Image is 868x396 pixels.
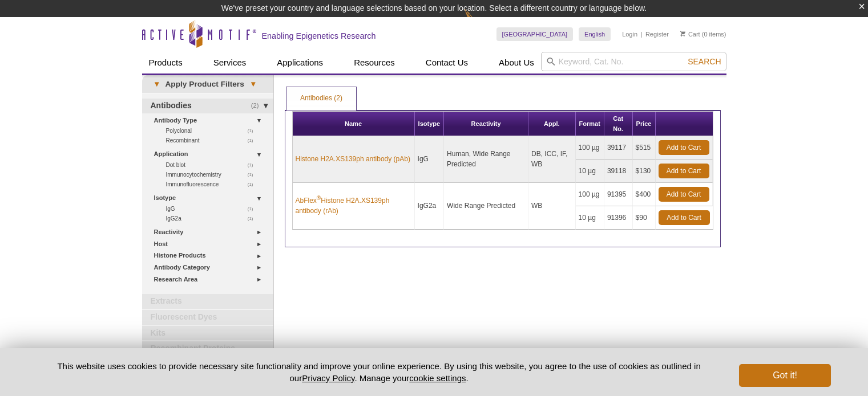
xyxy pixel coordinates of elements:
td: 91395 [604,183,633,206]
a: About Us [492,52,541,74]
button: cookie settings [409,373,466,383]
a: Recombinant Proteins [142,341,273,356]
span: (2) [251,99,265,113]
p: This website uses cookies to provide necessary site functionality and improve your online experie... [38,360,721,384]
a: (1)Recombinant [166,136,260,145]
td: 10 µg [576,206,604,230]
td: 100 µg [576,183,604,206]
a: Host [154,238,267,250]
a: Fluorescent Dyes [142,310,273,325]
span: Search [688,57,721,66]
td: IgG2a [415,183,445,230]
a: Add to Cart [659,140,709,155]
span: ▾ [244,79,262,89]
td: Human, Wide Range Predicted [444,136,528,183]
span: (1) [248,136,260,145]
a: Contact Us [419,52,475,74]
a: Antibodies (2) [286,87,356,110]
td: $400 [633,183,656,206]
a: Products [142,52,189,74]
a: ▾Apply Product Filters▾ [142,75,273,93]
a: Reactivity [154,226,267,238]
li: | [641,27,643,41]
td: Wide Range Predicted [444,183,528,230]
a: (1)IgG2a [166,214,260,223]
td: $90 [633,206,656,230]
a: (1)Dot blot [166,160,260,170]
td: 10 µg [576,160,604,183]
a: [GEOGRAPHIC_DATA] [496,27,574,41]
a: Services [207,52,253,74]
th: Name [293,112,415,136]
span: (1) [248,204,260,214]
img: Change Here [465,9,495,35]
a: Antibody Category [154,262,267,273]
td: 100 µg [576,136,604,160]
td: IgG [415,136,445,183]
span: ▾ [148,79,165,89]
a: Extracts [142,294,273,309]
input: Keyword, Cat. No. [541,52,726,71]
th: Reactivity [444,112,528,136]
a: Register [645,30,669,38]
span: (1) [248,170,260,179]
a: (1)Polyclonal [166,126,260,136]
button: Search [684,56,724,67]
a: Login [622,30,637,38]
span: (1) [248,214,260,223]
a: Cart [680,30,700,38]
td: $130 [633,160,656,183]
a: Add to Cart [659,210,710,225]
a: Add to Cart [659,187,709,202]
a: Isotype [154,192,267,204]
td: 39117 [604,136,633,160]
th: Isotype [415,112,445,136]
a: (1)IgG [166,204,260,214]
sup: ® [317,195,321,201]
a: Histone H2A.XS139ph antibody (pAb) [296,154,410,164]
img: Your Cart [680,31,685,36]
td: WB [528,183,576,230]
th: Price [633,112,656,136]
span: (1) [248,126,260,136]
a: English [579,27,611,41]
li: (0 items) [680,27,726,41]
span: (1) [248,160,260,170]
th: Cat No. [604,112,633,136]
span: (1) [248,179,260,189]
a: Privacy Policy [302,373,354,383]
td: 39118 [604,160,633,183]
a: Add to Cart [659,164,709,178]
a: Histone Products [154,250,267,262]
td: $515 [633,136,656,160]
button: Got it! [739,364,830,387]
a: Research Area [154,273,267,285]
a: Kits [142,326,273,341]
a: Applications [270,52,330,74]
a: Application [154,148,267,160]
td: DB, ICC, IF, WB [528,136,576,183]
a: Antibody Type [154,115,267,126]
h2: Enabling Epigenetics Research [262,31,376,41]
a: (1)Immunocytochemistry [166,170,260,179]
a: (2)Antibodies [142,99,273,113]
td: 91396 [604,206,633,230]
a: Resources [347,52,402,74]
th: Appl. [528,112,576,136]
a: AbFlex®Histone H2A.XS139ph antibody (rAb) [296,195,411,216]
a: (1)Immunofluorescence [166,179,260,189]
th: Format [576,112,604,136]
